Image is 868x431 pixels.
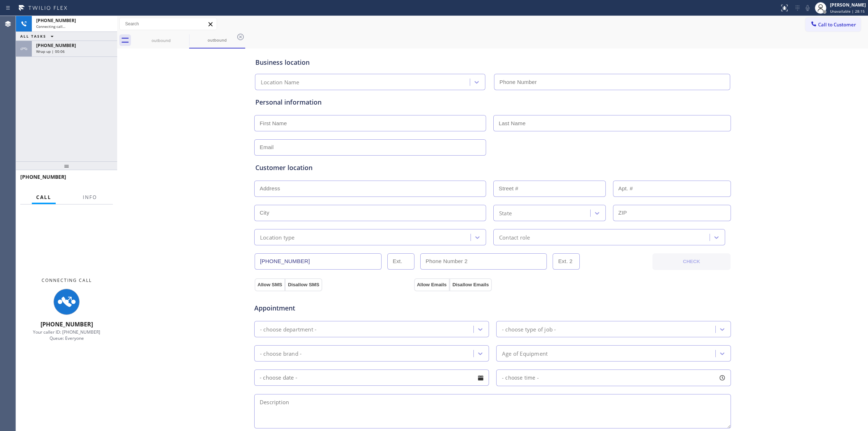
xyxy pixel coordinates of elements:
span: Call to Customer [818,21,856,28]
span: Connecting call… [36,24,65,29]
button: Disallow SMS [285,278,322,291]
input: Apt. # [613,181,731,197]
span: - choose time - [502,374,539,381]
div: Contact role [499,233,530,241]
button: Allow SMS [255,278,285,291]
div: - choose department - [260,325,316,333]
span: [PHONE_NUMBER] [20,173,66,180]
input: Street # [493,181,606,197]
button: Allow Emails [414,278,450,291]
button: CHECK [652,253,731,270]
div: Location type [260,233,295,241]
div: State [499,209,512,217]
input: Last Name [493,115,731,131]
span: Info [83,194,97,200]
span: Appointment [254,303,412,313]
input: Search [120,18,217,30]
div: Business location [255,58,730,67]
button: Info [78,190,101,204]
input: Ext. [387,253,414,270]
span: Your caller ID: [PHONE_NUMBER] Queue: Everyone [33,329,100,341]
div: - choose type of job - [502,325,556,333]
input: Email [254,139,486,156]
div: Personal information [255,97,730,107]
button: Disallow Emails [450,278,492,291]
button: Mute [803,3,813,13]
input: Ext. 2 [553,253,580,270]
span: Wrap up | 00:06 [36,49,65,54]
input: Phone Number [255,253,382,270]
span: [PHONE_NUMBER] [36,42,76,48]
button: Call [32,190,56,204]
div: - choose brand - [260,349,302,358]
div: Age of Equipment [502,349,548,358]
button: ALL TASKS [16,32,61,41]
input: - choose date - [254,369,489,386]
div: Customer location [255,163,730,173]
input: First Name [254,115,486,131]
input: Phone Number 2 [420,253,547,270]
span: [PHONE_NUMBER] [36,17,76,24]
span: Unavailable | 28:15 [830,9,865,14]
div: outbound [190,37,244,43]
input: Phone Number [494,74,730,90]
div: [PERSON_NAME] [830,2,866,8]
div: Location Name [261,78,299,86]
button: Call to Customer [805,18,861,31]
input: Address [254,181,486,197]
div: outbound [134,38,188,43]
span: Connecting Call [42,277,92,283]
span: Call [36,194,51,200]
span: ALL TASKS [20,34,46,39]
input: ZIP [613,205,731,221]
span: [PHONE_NUMBER] [41,320,93,328]
input: City [254,205,486,221]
